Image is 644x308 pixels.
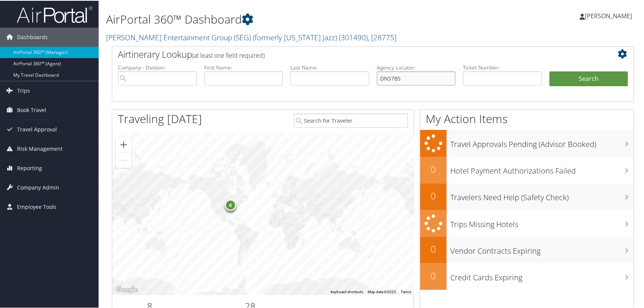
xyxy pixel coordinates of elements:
[450,161,633,175] h3: Hotel Payment Authorizations Failed
[420,162,447,175] h2: 0
[17,158,42,177] span: Reporting
[368,289,396,293] span: Map data ©2025
[17,81,30,100] span: Trips
[420,189,447,202] h2: 0
[294,113,408,127] input: Search for Traveler
[450,188,633,202] h3: Travelers Need Help (Safety Check)
[331,289,363,294] button: Keyboard shortcuts
[225,199,236,210] div: 8
[204,63,283,71] label: First Name:
[420,242,447,255] h2: 0
[17,177,59,196] span: Company Admin
[106,32,396,42] a: [PERSON_NAME] Entertainment Group (SEG) (formerly [US_STATE] Jazz)
[377,63,456,71] label: Agency Locator:
[549,71,628,86] button: Search
[368,32,396,42] span: , [ 28775 ]
[585,11,632,19] span: [PERSON_NAME]
[463,63,542,71] label: Ticket Number:
[401,289,411,293] a: Terms (opens in new tab)
[420,209,633,236] a: Trips Missing Hotels
[116,152,131,167] button: Zoom out
[339,32,368,42] span: ( 301490 )
[580,4,639,27] a: [PERSON_NAME]
[118,63,197,71] label: Company - Division:
[17,139,63,158] span: Risk Management
[116,136,131,152] button: Zoom in
[420,262,633,289] a: 0Credit Cards Expiring
[192,51,265,59] span: (at least one field required)
[420,269,447,281] h2: 0
[118,110,202,126] h1: Traveling [DATE]
[17,119,57,138] span: Travel Approval
[17,100,46,119] span: Book Travel
[114,284,139,294] img: Google
[290,63,369,71] label: Last Name:
[420,183,633,209] a: 0Travelers Need Help (Safety Check)
[17,27,48,46] span: Dashboards
[17,197,56,216] span: Employee Tools
[114,284,139,294] a: Open this area in Google Maps (opens a new window)
[420,129,633,156] a: Travel Approvals Pending (Advisor Booked)
[450,268,633,282] h3: Credit Cards Expiring
[420,236,633,262] a: 0Vendor Contracts Expiring
[106,11,462,27] h1: AirPortal 360™ Dashboard
[17,5,92,23] img: airportal-logo.png
[420,156,633,183] a: 0Hotel Payment Authorizations Failed
[450,215,633,229] h3: Trips Missing Hotels
[118,47,584,60] h2: Airtinerary Lookup
[450,134,633,149] h3: Travel Approvals Pending (Advisor Booked)
[450,241,633,256] h3: Vendor Contracts Expiring
[420,110,633,126] h1: My Action Items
